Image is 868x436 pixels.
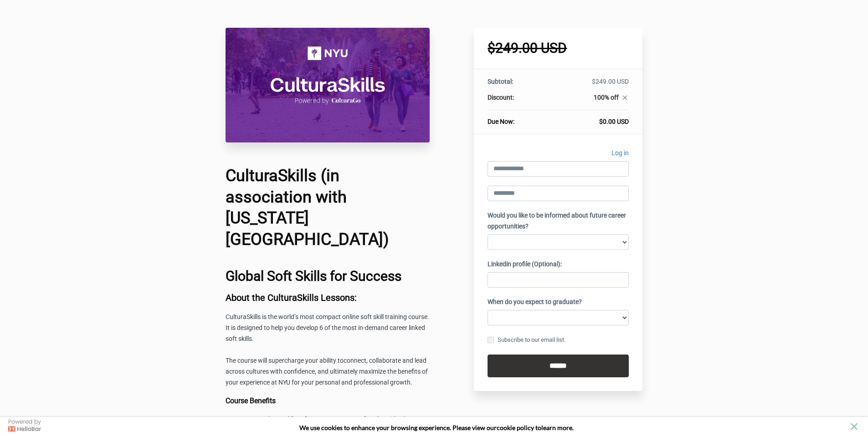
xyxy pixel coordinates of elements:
span: The course will supercharge your ability to [226,357,344,364]
th: Discount: [488,93,547,110]
label: Linkedin profile (Optional): [488,259,562,270]
span: learn more. [541,424,574,431]
span: We use cookies to enhance your browsing experience. Please view our [299,424,497,431]
a: close [619,94,629,104]
a: cookie policy [497,424,534,431]
img: 31710be-8b5f-527-66b4-0ce37cce11c4_CulturaSkills_NYU_Course_Header_Image.png [226,28,430,142]
td: $249.00 USD [547,77,629,93]
h3: About the CulturaSkills Lessons: [226,293,430,303]
a: Log in [611,148,629,161]
span: connect, collaborate and lead across cultures with confidence, and ultimately maximize the benefi... [226,357,428,386]
h1: CulturaSkills (in association with [US_STATE][GEOGRAPHIC_DATA]) [226,165,430,250]
label: When do you expect to graduate? [488,297,582,308]
span: CulturaSkills is the world’s most compact online soft skill training course. It is designed to he... [226,313,429,342]
b: Course Benefits [226,396,276,405]
span: 100% off [594,94,619,101]
label: Subscribe to our email list. [488,335,565,345]
i: close [621,94,629,101]
span: Better adapt to life at [GEOGRAPHIC_DATA] and avoid culture shock [244,416,416,434]
th: Due Now: [488,110,547,127]
h1: $249.00 USD [488,41,629,55]
label: Would you like to be informed about future career opportunities? [488,210,629,232]
span: Subtotal: [488,78,513,85]
input: Subscribe to our email list. [488,337,494,343]
button: close [848,421,860,432]
strong: to [535,424,541,431]
b: Global Soft Skills for Success [226,268,401,284]
span: $0.00 USD [599,118,629,125]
